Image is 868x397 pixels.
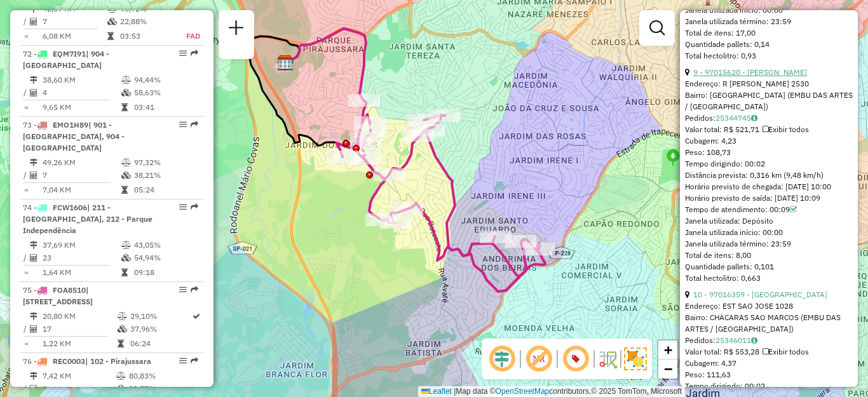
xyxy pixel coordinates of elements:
[42,74,121,86] td: 38,60 KM
[23,184,29,196] td: =
[715,113,757,123] a: 25344745
[30,241,37,249] i: Distância Total
[119,15,172,28] td: 22,88%
[30,372,37,380] i: Distância Total
[664,342,672,358] span: +
[790,205,797,214] a: Com service time
[685,370,731,379] span: Peso: 111,63
[685,4,853,16] div: Janela utilizada início: 00:00
[751,114,757,122] i: Observações
[496,387,550,396] a: OpenStreetMap
[685,227,853,238] div: Janela utilizada início: 00:00
[133,101,198,114] td: 03:41
[179,121,187,128] em: Opções
[121,254,131,262] i: % de utilização da cubagem
[42,266,121,279] td: 1,64 KM
[685,16,853,27] div: Janela utilizada término: 23:59
[421,387,452,396] a: Leaflet
[685,112,853,124] div: Pedidos:
[42,101,121,114] td: 9,65 KM
[191,121,198,128] em: Rota exportada
[133,86,198,99] td: 58,63%
[23,101,29,114] td: =
[644,15,670,41] a: Exibir filtros
[121,89,131,97] i: % de utilização da cubagem
[179,286,187,293] em: Opções
[23,203,153,235] span: | 211 - [GEOGRAPHIC_DATA], 212 - Parque Independência
[30,254,37,262] i: Total de Atividades
[685,27,853,39] div: Total de itens: 17,00
[685,170,853,181] div: Distância prevista: 0,316 km (9,48 km/h)
[172,30,201,43] td: FAD
[685,273,853,284] div: Total hectolitro: 0,663
[685,261,853,273] div: Quantidade pallets: 0,101
[597,349,618,369] img: Fluxo de ruas
[179,50,187,57] em: Opções
[23,49,109,70] span: | 904 - [GEOGRAPHIC_DATA]
[23,15,29,28] td: /
[685,215,853,227] div: Janela utilizada: Depósito
[42,30,107,43] td: 6,08 KM
[191,203,198,211] em: Rota exportada
[23,382,29,395] td: /
[23,203,153,235] span: 74 -
[23,120,125,152] span: 73 -
[128,382,198,395] td: 99,77%
[133,169,198,182] td: 38,21%
[624,347,647,370] img: Exibir/Ocultar setores
[116,385,126,393] i: % de utilização da cubagem
[693,290,827,299] a: 10 - 97016359 - [GEOGRAPHIC_DATA]
[42,86,121,99] td: 4
[128,370,198,382] td: 80,83%
[53,285,86,295] span: FOA8510
[191,50,198,57] em: Rota exportada
[23,252,29,264] td: /
[42,169,121,182] td: 7
[118,325,127,333] i: % de utilização da cubagem
[42,382,116,395] td: 1
[42,156,121,169] td: 49,26 KM
[658,360,677,379] a: Zoom out
[685,238,853,250] div: Janela utilizada término: 23:59
[107,32,114,40] i: Tempo total em rota
[53,49,86,58] span: EQM7I91
[685,346,853,358] div: Valor total: R$ 553,28
[23,285,93,306] span: 75 -
[85,356,151,366] span: | 102 - Pirajussara
[685,181,853,192] div: Horário previsto de chegada: [DATE] 10:00
[763,347,809,356] span: Exibir todos
[179,357,187,365] em: Opções
[121,159,131,166] i: % de utilização do peso
[193,313,200,320] i: Rota otimizada
[685,204,853,215] div: Tempo de atendimento: 00:09
[116,372,126,380] i: % de utilização do peso
[685,124,853,135] div: Valor total: R$ 521,71
[224,15,249,44] a: Nova sessão e pesquisa
[454,387,456,396] span: |
[685,158,853,170] div: Tempo dirigindo: 00:02
[121,76,131,84] i: % de utilização do peso
[418,386,685,397] div: Map data © contributors,© 2025 TomTom, Microsoft
[685,78,853,90] div: Endereço: R [PERSON_NAME] 2530
[53,356,85,366] span: REC0003
[121,241,131,249] i: % de utilização do peso
[107,18,117,25] i: % de utilização da cubagem
[685,90,853,112] div: Bairro: [GEOGRAPHIC_DATA] (EMBU DAS ARTES / [GEOGRAPHIC_DATA])
[685,380,853,392] div: Tempo dirigindo: 00:02
[685,192,853,204] div: Horário previsto de saída: [DATE] 10:09
[133,156,198,169] td: 97,32%
[42,310,117,323] td: 20,80 KM
[30,172,37,179] i: Total de Atividades
[121,104,128,111] i: Tempo total em rota
[23,323,29,335] td: /
[133,252,198,264] td: 54,94%
[487,344,517,374] span: Ocultar deslocamento
[53,120,88,130] span: EMO1H89
[23,285,93,306] span: | [STREET_ADDRESS]
[42,252,121,264] td: 23
[30,385,37,393] i: Total de Atividades
[763,124,809,134] span: Exibir todos
[685,136,736,145] span: Cubagem: 4,23
[685,147,731,157] span: Peso: 108,73
[23,86,29,99] td: /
